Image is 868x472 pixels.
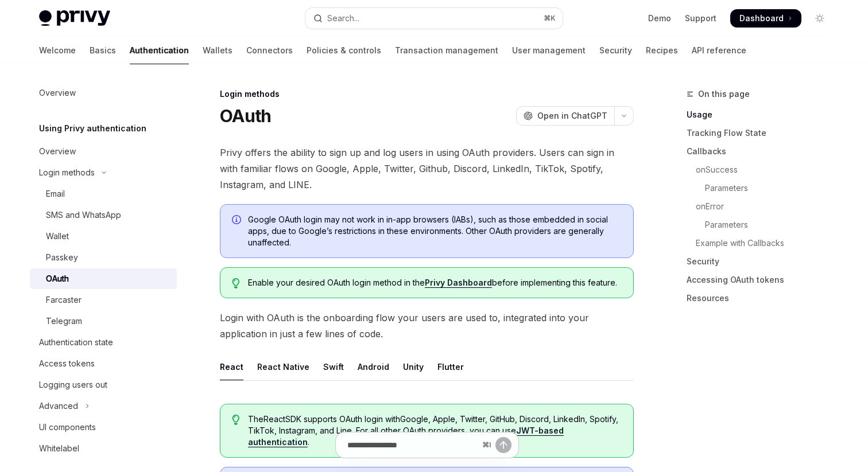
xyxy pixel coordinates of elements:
a: Access tokens [30,353,177,374]
button: Send message [495,437,511,453]
button: Open search [305,8,563,29]
a: Telegram [30,311,177,331]
a: Accessing OAuth tokens [687,271,838,289]
a: Overview [30,83,177,103]
div: Unity [403,353,424,380]
a: onSuccess [687,161,838,179]
button: Toggle Advanced section [30,396,177,416]
div: React Native [257,353,309,380]
span: Open in ChatGPT [537,110,607,122]
a: Callbacks [687,142,838,161]
div: Authentication state [39,336,113,349]
div: Access tokens [39,357,95,370]
span: Privy offers the ability to sign up and log users in using OAuth providers. Users can sign in wit... [220,145,634,193]
a: Welcome [39,37,76,64]
button: Toggle dark mode [811,9,829,28]
a: Privy Dashboard [425,278,492,288]
div: OAuth [46,272,69,286]
img: light logo [39,10,110,26]
a: Passkey [30,247,177,268]
a: API reference [692,37,746,64]
svg: Info [232,215,243,227]
h5: Using Privy authentication [39,122,146,135]
a: Tracking Flow State [687,124,838,142]
button: Open in ChatGPT [516,106,614,126]
span: Enable your desired OAuth login method in the before implementing this feature. [248,277,622,288]
a: Resources [687,289,838,307]
div: Logging users out [39,378,107,392]
a: Usage [687,106,838,124]
svg: Tip [232,415,240,425]
a: SMS and WhatsApp [30,205,177,225]
a: Example with Callbacks [687,234,838,252]
div: SMS and WhatsApp [46,208,121,222]
a: Authentication [130,37,189,64]
a: Demo [648,13,671,24]
a: onError [687,197,838,216]
div: Whitelabel [39,442,79,455]
a: Whitelabel [30,438,177,459]
a: Connectors [246,37,293,64]
a: Parameters [687,179,838,197]
div: Login methods [220,88,634,100]
a: Wallets [203,37,232,64]
div: Flutter [437,353,464,380]
a: Wallet [30,226,177,247]
span: The React SDK supports OAuth login with Google, Apple, Twitter, GitHub, Discord, LinkedIn, Spotif... [248,414,622,448]
a: Support [685,13,716,24]
a: Farcaster [30,290,177,310]
a: Overview [30,141,177,162]
div: Swift [323,353,344,380]
span: Google OAuth login may not work in in-app browsers (IABs), such as those embedded in social apps,... [248,214,622,248]
a: Policies & controls [307,37,381,64]
div: Android [358,353,389,380]
a: Parameters [687,216,838,234]
a: Security [687,252,838,271]
span: Dashboard [739,13,784,24]
a: Basics [90,37,116,64]
h1: OAuth [220,106,271,126]
div: UI components [39,420,96,434]
a: Transaction management [395,37,498,64]
a: OAuth [30,268,177,289]
div: Advanced [39,399,78,413]
div: Overview [39,145,76,158]
span: On this page [698,87,750,101]
a: Security [599,37,632,64]
span: Login with OAuth is the onboarding flow your users are used to, integrated into your application ... [220,310,634,342]
div: React [220,353,243,380]
div: Login methods [39,166,95,180]
div: Email [46,187,65,201]
div: Search... [327,11,359,25]
a: Recipes [646,37,678,64]
a: Authentication state [30,332,177,353]
div: Wallet [46,229,69,243]
a: User management [512,37,586,64]
span: ⌘ K [544,14,556,23]
div: Passkey [46,251,78,264]
svg: Tip [232,278,240,288]
button: Toggle Login methods section [30,162,177,183]
a: Logging users out [30,375,177,395]
a: Dashboard [730,9,801,28]
div: Farcaster [46,293,82,307]
a: UI components [30,417,177,438]
a: Email [30,184,177,204]
input: Ask a question... [347,432,478,458]
div: Telegram [46,314,82,328]
div: Overview [39,86,76,100]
